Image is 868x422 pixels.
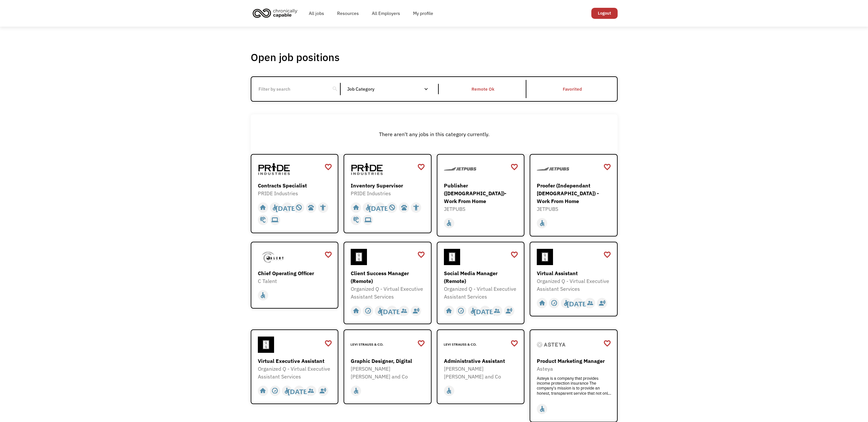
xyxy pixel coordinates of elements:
div: not_interested [296,203,302,212]
div: accessible [539,404,546,414]
a: Organized Q - Virtual Executive Assistant ServicesClient Success Manager (Remote)Organized Q - Vi... [344,242,432,324]
div: accessible [470,306,476,316]
div: PRIDE Industries [258,189,333,197]
div: Product Marketing Manager [537,357,612,365]
div: record_voice_over [413,306,420,316]
div: favorite_border [510,339,518,348]
div: PRIDE Industries [351,189,426,197]
a: favorite_border [417,339,425,348]
div: home [353,203,359,212]
a: Favorited [528,77,617,101]
div: Chief Operating Officer [258,269,333,277]
div: computer [271,215,278,225]
div: JETPUBS [537,205,612,213]
a: home [251,6,302,20]
div: home [353,306,359,316]
div: home [259,203,266,212]
img: PRIDE Industries [258,161,290,177]
a: Organized Q - Virtual Executive Assistant ServicesSocial Media Manager (Remote)Organized Q - Virt... [437,242,525,324]
div: [DATE] [276,203,298,212]
div: pets [308,203,314,212]
div: Publisher ([DEMOGRAPHIC_DATA])- Work From Home [444,182,519,205]
div: Inventory Supervisor [351,182,426,189]
img: Asteya [537,337,566,353]
img: Organized Q - Virtual Executive Assistant Services [537,249,553,265]
div: home [446,306,452,316]
div: accessible [377,306,384,316]
div: favorite_border [324,162,332,172]
div: JETPUBS [444,205,519,213]
a: JETPUBSPublisher ([DEMOGRAPHIC_DATA])- Work From HomeJETPUBSaccessible [437,154,525,237]
div: supervisor_account [308,386,314,396]
div: Organized Q - Virtual Executive Assistant Services [258,365,333,380]
a: All jobs [302,3,331,24]
a: Remote Ok [439,77,528,101]
a: My profile [407,3,440,24]
div: accessible [446,218,452,228]
div: accessible [563,298,570,308]
div: Contracts Specialist [258,182,333,189]
div: Virtual Executive Assistant [258,357,333,365]
div: accessible [353,386,359,396]
a: Levi Strauss and CoAdministrative Assistant[PERSON_NAME] [PERSON_NAME] and Coaccessible [437,329,525,404]
div: hearing [259,215,266,225]
a: PRIDE IndustriesContracts SpecialistPRIDE Industrieshomeaccessible[DATE]not_interestedpetsaccessi... [251,154,339,233]
div: home [539,298,546,308]
div: slow_motion_video [551,298,558,308]
a: C TalentChief Operating OfficerC Talentaccessible [251,242,339,309]
img: Organized Q - Virtual Executive Assistant Services [258,337,274,353]
div: C Talent [258,277,333,285]
a: favorite_border [603,250,611,260]
a: favorite_border [510,162,518,172]
a: JETPUBSProofer (Independant [DEMOGRAPHIC_DATA]) - Work From HomeJETPUBSaccessible [530,154,618,237]
img: Levi Strauss and Co [351,337,383,353]
div: accessible [539,218,546,228]
a: PRIDE IndustriesInventory SupervisorPRIDE Industrieshomeaccessible[DATE]not_interestedpetsaccessi... [344,154,432,233]
div: There aren't any jobs in this category currently. [254,130,614,138]
a: favorite_border [417,250,425,260]
div: home [259,386,266,396]
div: hearing [353,215,359,225]
div: Graphic Designer, Digital [351,357,426,365]
a: Organized Q - Virtual Executive Assistant ServicesVirtual Executive AssistantOrganized Q - Virtua... [251,329,339,404]
div: slow_motion_video [271,386,278,396]
div: search [332,84,338,94]
div: slow_motion_video [365,306,371,316]
a: favorite_border [417,162,425,172]
div: Organized Q - Virtual Executive Assistant Services [537,277,612,293]
div: [DATE] [474,306,496,316]
div: Remote Ok [472,85,494,93]
div: supervisor_account [494,306,500,316]
div: Job Category [347,84,434,94]
div: Job Category [347,87,434,91]
img: Organized Q - Virtual Executive Assistant Services [351,249,367,265]
img: Chronically Capable logo [251,6,299,20]
div: computer [365,215,371,225]
div: supervisor_account [587,298,594,308]
a: favorite_border [603,162,611,172]
a: favorite_border [324,339,332,348]
img: JETPUBS [537,161,569,177]
div: pets [401,203,408,212]
div: Proofer (Independant [DEMOGRAPHIC_DATA]) - Work From Home [537,182,612,205]
div: Asteya is a company that provides income protection insurance The company's mission is to provide... [537,376,612,395]
div: Organized Q - Virtual Executive Assistant Services [351,285,426,301]
div: not_interested [389,203,396,212]
img: C Talent [258,249,290,265]
div: record_voice_over [506,306,512,316]
a: favorite_border [510,250,518,260]
a: favorite_border [603,339,611,348]
a: Organized Q - Virtual Executive Assistant ServicesVirtual AssistantOrganized Q - Virtual Executiv... [530,242,618,316]
div: Administrative Assistant [444,357,519,365]
div: Client Success Manager (Remote) [351,269,426,285]
div: Asteya [537,365,612,373]
div: [DATE] [288,386,310,396]
div: record_voice_over [320,386,326,396]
